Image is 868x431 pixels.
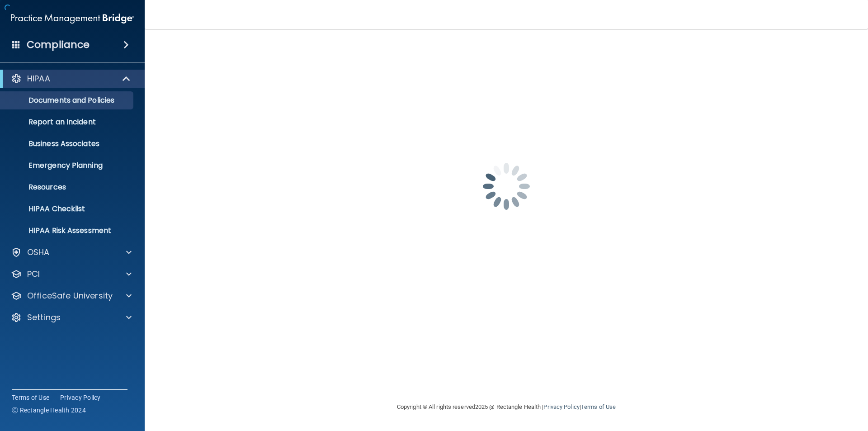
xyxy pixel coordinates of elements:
[11,247,132,258] a: OSHA
[341,393,671,422] div: Copyright © All rights reserved 2025 @ Rectangle Health | |
[27,38,90,51] h4: Compliance
[543,403,579,410] a: Privacy Policy
[27,73,50,84] p: HIPAA
[11,312,132,323] a: Settings
[27,312,61,323] p: Settings
[6,204,129,213] p: HIPAA Checklist
[27,269,40,279] p: PCI
[6,139,129,148] p: Business Associates
[6,226,129,235] p: HIPAA Risk Assessment
[11,269,132,279] a: PCI
[12,393,49,402] a: Terms of Use
[27,290,113,301] p: OfficeSafe University
[6,118,129,127] p: Report an Incident
[11,290,132,301] a: OfficeSafe University
[27,247,50,258] p: OSHA
[11,73,131,84] a: HIPAA
[60,393,101,402] a: Privacy Policy
[12,406,86,415] span: Ⓒ Rectangle Health 2024
[461,141,552,232] img: spinner.e123f6fc.gif
[6,183,129,192] p: Resources
[6,96,129,105] p: Documents and Policies
[11,9,134,28] img: PMB logo
[581,403,616,410] a: Terms of Use
[6,161,129,170] p: Emergency Planning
